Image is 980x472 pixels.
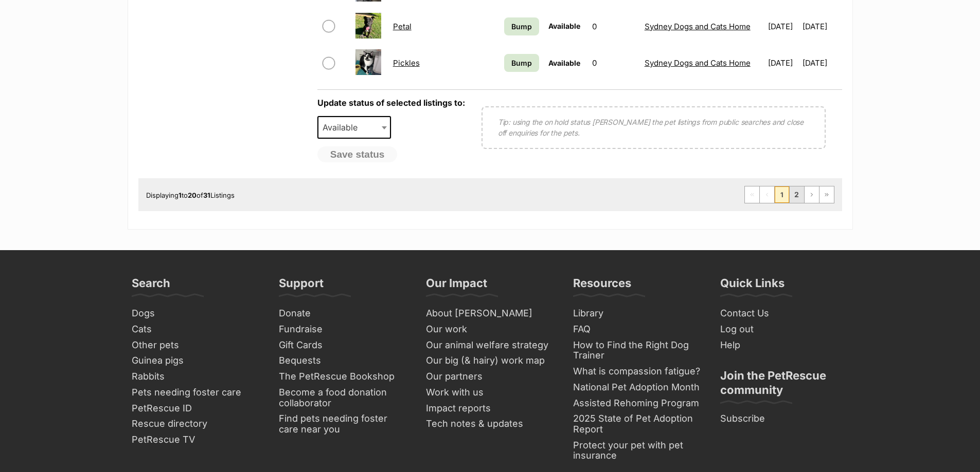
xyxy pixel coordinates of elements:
a: Contact Us [716,306,853,322]
label: Update status of selected listings to: [317,98,465,108]
a: Our work [422,322,559,337]
h3: Our Impact [426,276,487,296]
a: Pickles [393,58,420,68]
a: Cats [128,322,264,337]
a: Our big (& hairy) work map [422,353,559,369]
strong: 31 [203,191,210,199]
a: Sydney Dogs and Cats Home [645,22,751,31]
h3: Join the PetRescue community [720,368,849,403]
a: Sydney Dogs and Cats Home [645,58,751,68]
a: Pets needing foster care [128,385,264,401]
a: Petal [393,22,412,31]
h3: Quick Links [720,276,785,296]
a: Next page [805,186,819,203]
nav: Pagination [744,186,834,203]
a: Protect your pet with pet insurance [569,438,706,464]
a: Find pets needing foster care near you [275,411,412,437]
a: Last page [819,186,834,203]
a: Bequests [275,353,412,369]
h3: Support [279,276,324,296]
a: Our animal welfare strategy [422,337,559,353]
strong: 20 [188,191,197,199]
td: [DATE] [803,9,841,44]
a: Subscribe [716,411,853,427]
a: Bump [504,54,539,72]
a: Donate [275,306,412,322]
a: Rescue directory [128,416,264,432]
span: Available [548,59,580,67]
h3: Search [132,276,170,296]
a: PetRescue ID [128,401,264,417]
span: Page 1 [775,186,789,203]
td: [DATE] [764,9,802,44]
a: Fundraise [275,322,412,337]
span: Displaying to of Listings [146,191,235,199]
a: FAQ [569,322,706,337]
td: [DATE] [803,45,841,81]
a: Rabbits [128,369,264,385]
td: 0 [588,9,639,44]
a: Gift Cards [275,337,412,353]
a: What is compassion fatigue? [569,364,706,380]
a: Help [716,337,853,353]
a: Impact reports [422,401,559,417]
a: Other pets [128,337,264,353]
button: Save status [317,146,398,163]
span: Previous page [760,186,774,203]
a: PetRescue TV [128,432,264,448]
a: The PetRescue Bookshop [275,369,412,385]
p: Tip: using the on hold status [PERSON_NAME] the pet listings from public searches and close off e... [498,117,809,138]
a: National Pet Adoption Month [569,380,706,395]
td: [DATE] [764,45,802,81]
a: Dogs [128,306,264,322]
a: Work with us [422,385,559,401]
a: Library [569,306,706,322]
a: Become a food donation collaborator [275,385,412,411]
span: Bump [511,21,532,32]
span: Bump [511,58,532,68]
a: Page 2 [790,186,804,203]
span: First page [745,186,759,203]
a: Tech notes & updates [422,416,559,432]
a: Our partners [422,369,559,385]
a: 2025 State of Pet Adoption Report [569,411,706,437]
span: Available [548,22,580,30]
a: Bump [504,17,539,35]
h3: Resources [573,276,631,296]
td: 0 [588,45,639,81]
a: About [PERSON_NAME] [422,306,559,322]
span: Available [318,120,368,135]
strong: 1 [179,191,182,199]
a: Guinea pigs [128,353,264,369]
span: Available [317,116,391,139]
a: Log out [716,322,853,337]
a: Assisted Rehoming Program [569,395,706,411]
a: How to Find the Right Dog Trainer [569,337,706,364]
